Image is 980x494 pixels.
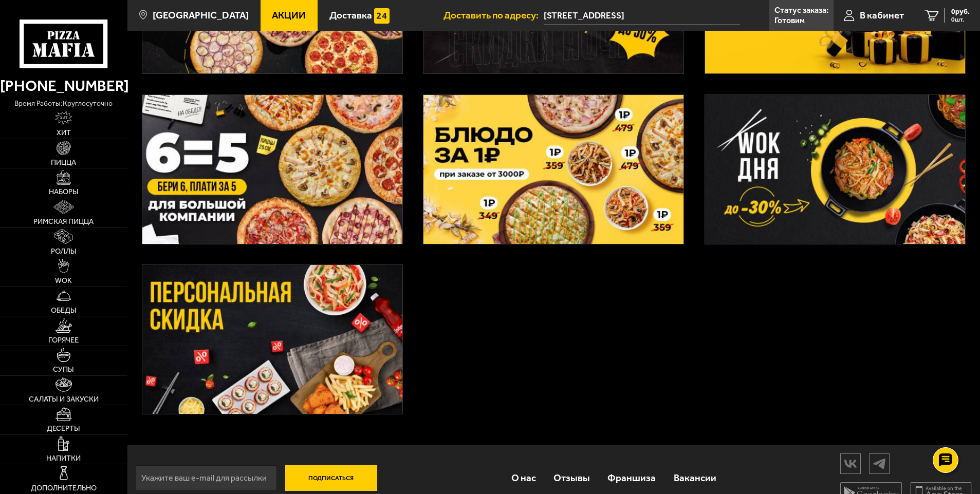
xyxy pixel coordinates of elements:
[57,129,71,137] span: Хит
[29,396,99,403] span: Салаты и закуски
[374,8,390,24] img: 15daf4d41897b9f0e9f617042186c801.svg
[136,465,277,491] input: Укажите ваш e-mail для рассылки
[55,277,72,284] span: WOK
[774,6,828,14] p: Статус заказа:
[870,454,889,472] img: tg
[774,16,805,25] p: Готовим
[153,10,249,20] span: [GEOGRAPHIC_DATA]
[51,159,76,166] span: Пицца
[951,16,970,23] span: 0 шт.
[47,425,80,432] span: Десерты
[33,218,94,225] span: Римская пицца
[329,10,372,20] span: Доставка
[48,337,79,344] span: Горячее
[285,465,377,491] button: Подписаться
[951,8,970,15] span: 0 руб.
[46,455,81,462] span: Напитки
[53,366,74,373] span: Супы
[51,307,77,314] span: Обеды
[31,485,97,492] span: Дополнительно
[51,248,77,255] span: Роллы
[841,454,860,472] img: vk
[544,6,739,25] span: Санкт-Петербург, Митрофаньевское шоссе, 10
[49,188,79,196] span: Наборы
[272,10,306,20] span: Акции
[544,6,739,25] input: Ваш адрес доставки
[860,10,904,20] span: В кабинет
[443,10,544,20] span: Доставить по адресу:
